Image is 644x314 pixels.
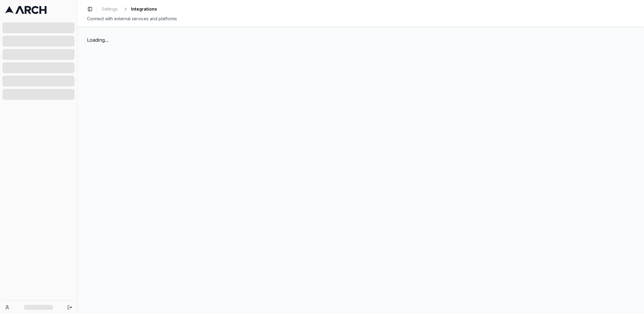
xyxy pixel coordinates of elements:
[87,36,634,44] div: Loading...
[66,303,74,312] button: Log out
[99,5,157,13] nav: breadcrumb
[87,16,634,22] div: Connect with external services and platforms
[102,6,118,12] span: Settings
[131,6,157,12] span: Integrations
[99,5,120,13] a: Settings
